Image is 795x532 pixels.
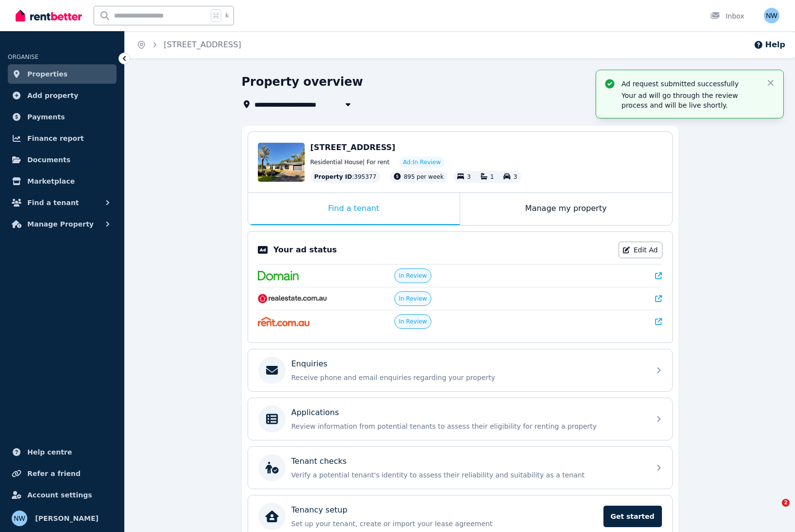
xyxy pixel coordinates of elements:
button: Help [754,39,785,51]
p: Set up your tenant, create or import your lease agreement [291,519,598,529]
span: Add property [27,90,78,101]
p: Tenant checks [291,456,347,467]
a: Account settings [8,485,116,505]
p: Applications [291,407,339,418]
span: Marketplace [27,175,75,187]
p: Enquiries [291,358,328,370]
div: : 395377 [310,171,381,183]
span: Help centre [27,446,72,458]
span: Residential House | For rent [310,158,389,166]
img: Domain.com.au [258,271,299,281]
span: [PERSON_NAME] [35,513,98,524]
a: Add property [8,86,116,105]
span: Property ID [314,173,352,181]
p: Your ad status [273,244,337,256]
img: Nicole Welch [12,511,27,526]
span: Get started [603,506,662,527]
p: Verify a potential tenant's identity to assess their reliability and suitability as a tenant [291,470,644,480]
nav: Breadcrumb [125,31,253,58]
span: Manage Property [27,218,94,230]
a: Refer a friend [8,464,116,483]
img: Rent.com.au [258,317,310,326]
p: Tenancy setup [291,504,348,516]
a: Finance report [8,129,116,148]
span: k [225,12,229,19]
a: Help centre [8,442,116,462]
a: Payments [8,107,116,127]
span: Ad: In Review [403,158,441,166]
a: EnquiriesReceive phone and email enquiries regarding your property [248,349,672,391]
a: Properties [8,64,116,84]
span: 1 [490,173,494,180]
p: Ad request submitted successfully [621,79,758,89]
span: Refer a friend [27,468,80,479]
img: Nicole Welch [764,8,779,23]
span: 3 [467,173,471,180]
span: [STREET_ADDRESS] [310,143,396,152]
div: Inbox [710,11,744,21]
a: ApplicationsReview information from potential tenants to assess their eligibility for renting a p... [248,398,672,440]
p: Receive phone and email enquiries regarding your property [291,373,644,382]
button: Manage Property [8,214,116,234]
span: ORGANISE [8,54,39,60]
iframe: Intercom live chat [762,499,785,522]
button: Find a tenant [8,193,116,212]
span: Documents [27,154,71,166]
span: 2 [782,499,790,507]
a: Edit Ad [619,242,662,258]
a: [STREET_ADDRESS] [164,40,241,49]
span: Account settings [27,489,92,501]
h1: Property overview [242,74,363,90]
span: Find a tenant [27,197,79,209]
span: 3 [513,173,517,180]
a: Documents [8,150,116,170]
span: In Review [399,272,427,280]
div: Find a tenant [248,193,460,225]
span: In Review [399,295,427,303]
a: Tenant checksVerify a potential tenant's identity to assess their reliability and suitability as ... [248,447,672,489]
span: Payments [27,111,65,123]
span: Finance report [27,133,84,144]
img: RealEstate.com.au [258,294,328,304]
div: Manage my property [460,193,672,225]
p: Review information from potential tenants to assess their eligibility for renting a property [291,421,644,431]
a: Marketplace [8,171,116,191]
span: In Review [399,318,427,325]
img: RentBetter [16,8,82,23]
span: 895 per week [404,173,444,180]
p: Your ad will go through the review process and will be live shortly. [621,91,758,110]
span: Properties [27,68,68,80]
